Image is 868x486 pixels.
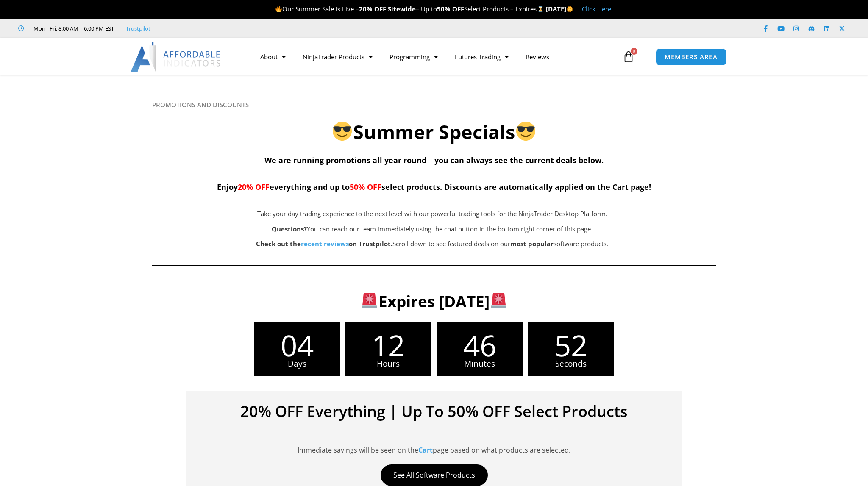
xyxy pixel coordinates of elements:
[272,225,307,233] strong: Questions?
[195,223,670,235] p: You can reach our team immediately using the chat button in the bottom right corner of this page.
[656,48,726,66] a: MEMBERS AREA
[665,54,718,60] span: MEMBERS AREA
[537,6,544,12] img: ⌛
[567,6,573,12] img: 🌞
[437,5,464,13] strong: 50% OFF
[491,293,506,308] img: 🚨
[388,5,416,13] strong: Sitewide
[437,360,523,368] span: Minutes
[152,101,716,109] h6: PROMOTIONS AND DISCOUNTS
[195,238,670,250] p: Scroll down to see featured deals on our software products.
[345,330,431,360] span: 12
[510,239,554,248] b: most popular
[126,23,150,33] a: Trustpilot
[254,360,340,368] span: Days
[381,464,488,486] a: See All Software Products
[256,239,392,248] strong: Check out the on Trustpilot.
[252,47,620,67] nav: Menu
[275,5,545,13] span: Our Summer Sale is Live – – Up to Select Products – Expires
[582,5,611,13] a: Click Here
[362,293,377,308] img: 🚨
[517,47,558,67] a: Reviews
[166,291,702,311] h3: Expires [DATE]
[359,5,386,13] strong: 20% OFF
[275,6,282,12] img: 🔥
[446,47,517,67] a: Futures Trading
[217,182,651,192] span: Enjoy everything and up to select products. Discounts are automatically applied on the Cart page!
[264,155,604,165] span: We are running promotions all year round – you can always see the current deals below.
[631,48,637,55] span: 0
[199,444,669,456] p: Immediate savings will be seen on the page based on what products are selected.
[418,445,433,455] a: Cart
[252,47,294,67] a: About
[199,404,669,419] h4: 20% OFF Everything | Up To 50% OFF Select Products
[437,330,523,360] span: 46
[152,119,716,144] h2: Summer Specials
[31,23,114,33] span: Mon - Fri: 8:00 AM – 6:00 PM EST
[546,5,573,13] strong: [DATE]
[516,122,535,141] img: 😎
[528,360,614,368] span: Seconds
[254,330,340,360] span: 04
[610,44,647,69] a: 0
[345,360,431,368] span: Hours
[257,209,607,218] span: Take your day trading experience to the next level with our powerful trading tools for the NinjaT...
[350,182,381,192] span: 50% OFF
[333,122,352,141] img: 😎
[528,330,614,360] span: 52
[238,182,270,192] span: 20% OFF
[381,47,446,67] a: Programming
[294,47,381,67] a: NinjaTrader Products
[301,239,349,248] a: recent reviews
[131,42,222,72] img: LogoAI | Affordable Indicators – NinjaTrader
